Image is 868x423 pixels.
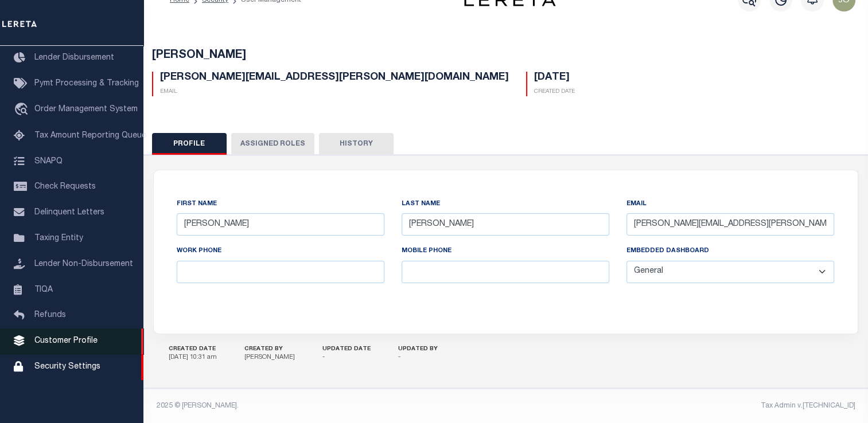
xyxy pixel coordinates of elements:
[244,346,295,353] h5: CREATED BY
[626,199,647,209] label: Email
[322,346,371,353] h5: UPDATED DATE
[34,105,138,113] span: Order Management System
[160,88,509,96] p: Email
[34,157,63,165] span: SNAPQ
[34,80,139,88] span: Pymt Processing & Tracking
[244,353,295,363] p: [PERSON_NAME]
[402,199,440,209] label: Last Name
[34,132,146,140] span: Tax Amount Reporting Queue
[319,133,394,155] button: History
[34,209,104,217] span: Delinquent Letters
[34,285,53,293] span: TIQA
[34,311,66,319] span: Refunds
[402,246,451,256] label: Mobile Phone
[626,246,709,256] label: Embedded Dashboard
[534,72,575,84] h5: [DATE]
[398,353,438,363] p: -
[34,54,114,62] span: Lender Disbursement
[160,72,509,84] h5: [PERSON_NAME][EMAIL_ADDRESS][PERSON_NAME][DOMAIN_NAME]
[152,50,246,61] span: [PERSON_NAME]
[34,337,98,345] span: Customer Profile
[169,346,217,353] h5: CREATED DATE
[231,133,314,155] button: Assigned Roles
[34,183,96,191] span: Check Requests
[152,133,227,155] button: Profile
[177,199,217,209] label: First Name
[148,401,506,411] div: 2025 © [PERSON_NAME].
[14,103,32,117] i: travel_explore
[34,260,133,268] span: Lender Non-Disbursement
[177,246,221,256] label: Work Phone
[34,363,100,371] span: Security Settings
[534,88,575,96] p: Created Date
[169,353,217,363] p: [DATE] 10:31 am
[322,353,371,363] p: -
[398,346,438,353] h5: UPDATED BY
[515,401,855,411] div: Tax Admin v.[TECHNICAL_ID]
[34,234,83,242] span: Taxing Entity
